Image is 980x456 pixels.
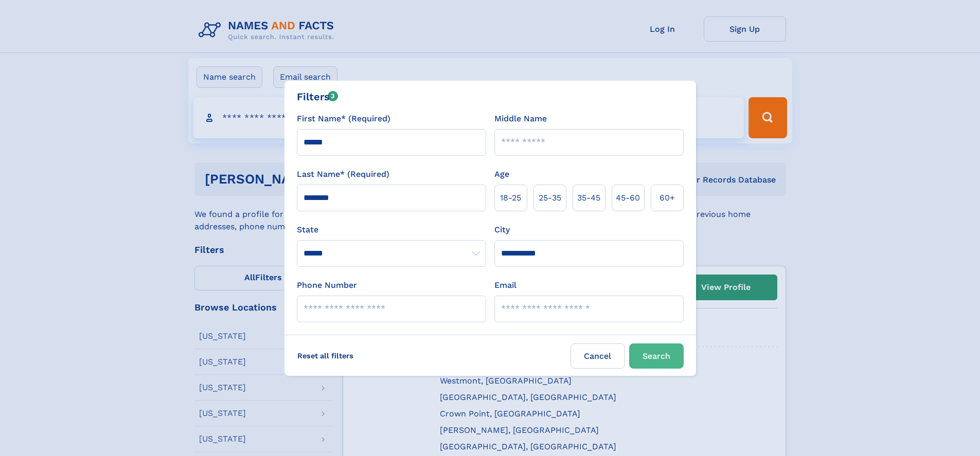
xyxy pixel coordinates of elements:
[297,89,338,104] div: Filters
[660,192,675,204] span: 60+
[494,168,509,180] label: Age
[629,343,684,369] button: Search
[297,279,357,291] label: Phone Number
[616,192,640,204] span: 45‑60
[297,113,390,125] label: First Name* (Required)
[297,168,389,180] label: Last Name* (Required)
[291,343,360,368] label: Reset all filters
[539,192,561,204] span: 25‑35
[577,192,600,204] span: 35‑45
[500,192,521,204] span: 18‑25
[571,343,625,369] label: Cancel
[494,113,547,125] label: Middle Name
[494,224,510,236] label: City
[297,224,486,236] label: State
[494,279,516,291] label: Email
